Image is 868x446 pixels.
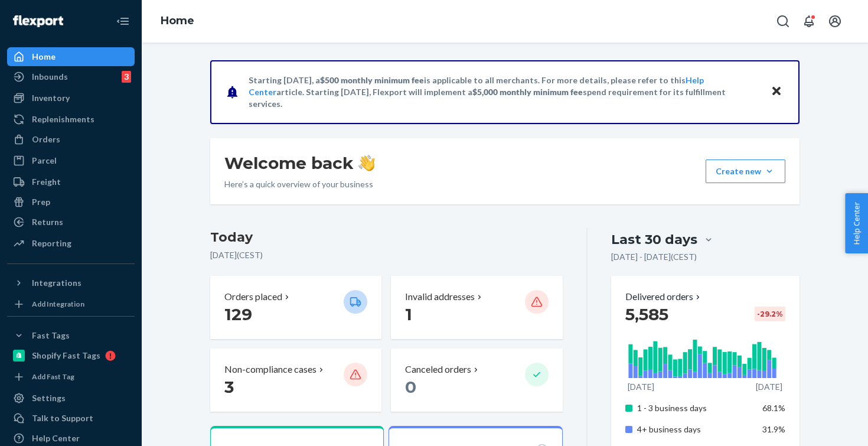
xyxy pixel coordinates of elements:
[845,193,868,253] button: Help Center
[391,276,562,339] button: Invalid addresses 1
[7,326,135,345] button: Fast Tags
[161,14,194,27] a: Home
[472,87,583,97] span: $5,000 monthly minimum fee
[7,193,135,211] a: Prep
[210,249,563,261] p: [DATE] ( CEST )
[122,71,131,83] div: 3
[32,113,94,125] div: Replenishments
[7,172,135,191] a: Freight
[7,274,135,292] button: Integrations
[405,290,475,304] p: Invalid addresses
[32,196,50,208] div: Prep
[224,377,234,397] span: 3
[769,83,784,100] button: Close
[32,92,70,104] div: Inventory
[32,155,57,167] div: Parcel
[111,9,135,33] button: Close Navigation
[13,15,63,27] img: Flexport logo
[756,381,782,393] p: [DATE]
[706,159,785,183] button: Create new
[210,349,381,412] button: Non-compliance cases 3
[7,130,135,149] a: Orders
[762,424,785,434] span: 31.9%
[405,377,416,397] span: 0
[771,9,795,33] button: Open Search Box
[224,304,252,324] span: 129
[7,89,135,108] a: Inventory
[797,9,821,33] button: Open notifications
[224,178,375,190] p: Here’s a quick overview of your business
[32,216,63,228] div: Returns
[224,290,282,304] p: Orders placed
[32,299,84,309] div: Add Integration
[7,151,135,170] a: Parcel
[7,346,135,365] a: Shopify Fast Tags
[762,403,785,413] span: 68.1%
[7,47,135,66] a: Home
[7,297,135,311] a: Add Integration
[32,372,74,382] div: Add Fast Tag
[7,389,135,408] a: Settings
[755,307,785,321] div: -29.2 %
[151,4,204,38] ol: breadcrumbs
[637,424,753,435] p: 4+ business days
[32,71,68,83] div: Inbounds
[391,349,562,412] button: Canceled orders 0
[32,432,80,444] div: Help Center
[358,155,375,171] img: hand-wave emoji
[320,75,424,85] span: $500 monthly minimum fee
[32,237,71,249] div: Reporting
[224,152,375,174] h1: Welcome back
[611,251,697,263] p: [DATE] - [DATE] ( CEST )
[32,392,66,404] div: Settings
[7,234,135,253] a: Reporting
[32,330,70,341] div: Fast Tags
[32,134,60,145] div: Orders
[628,381,654,393] p: [DATE]
[32,350,100,362] div: Shopify Fast Tags
[625,304,668,324] span: 5,585
[405,304,412,324] span: 1
[405,363,471,376] p: Canceled orders
[7,67,135,86] a: Inbounds3
[637,402,753,414] p: 1 - 3 business days
[611,230,697,249] div: Last 30 days
[32,277,81,289] div: Integrations
[32,51,56,63] div: Home
[625,290,703,304] button: Delivered orders
[249,74,759,110] p: Starting [DATE], a is applicable to all merchants. For more details, please refer to this article...
[7,213,135,232] a: Returns
[32,412,93,424] div: Talk to Support
[210,276,381,339] button: Orders placed 129
[224,363,316,376] p: Non-compliance cases
[7,409,135,428] a: Talk to Support
[823,9,847,33] button: Open account menu
[210,228,563,247] h3: Today
[7,110,135,129] a: Replenishments
[7,370,135,384] a: Add Fast Tag
[32,176,61,188] div: Freight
